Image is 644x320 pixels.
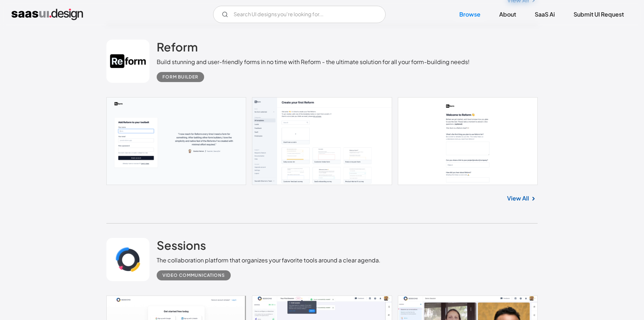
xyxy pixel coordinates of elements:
[565,6,632,22] a: Submit UI Request
[507,194,529,203] a: View All
[213,6,386,23] input: Search UI designs you're looking for...
[157,256,381,265] div: The collaboration platform that organizes your favorite tools around a clear agenda.
[11,9,83,20] a: home
[213,6,386,23] form: Email Form
[157,40,198,54] h2: Reform
[162,271,225,280] div: Video Communications
[491,6,525,22] a: About
[451,6,489,22] a: Browse
[526,6,563,22] a: SaaS Ai
[157,238,206,256] a: Sessions
[157,58,470,66] div: Build stunning and user-friendly forms in no time with Reform - the ultimate solution for all you...
[157,40,198,58] a: Reform
[157,238,206,252] h2: Sessions
[162,73,198,81] div: Form Builder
